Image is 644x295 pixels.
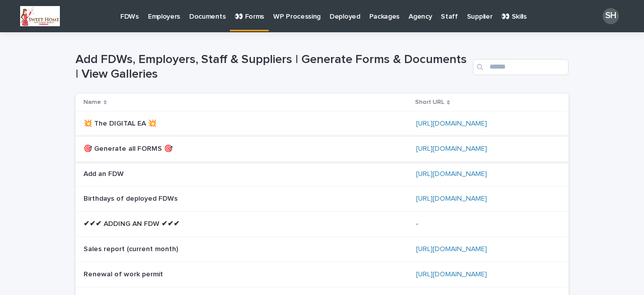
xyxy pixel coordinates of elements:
input: Search [473,59,569,75]
p: 💥 The DIGITAL EA 💥 [84,117,158,128]
p: - [416,218,420,228]
a: [URL][DOMAIN_NAME] [416,195,487,202]
a: [URL][DOMAIN_NAME] [416,271,487,278]
a: [URL][DOMAIN_NAME] [416,145,487,152]
tr: Renewal of work permitRenewal of work permit [URL][DOMAIN_NAME] [75,262,569,287]
p: Short URL [415,97,444,108]
a: [URL][DOMAIN_NAME] [416,120,487,127]
p: 🎯 Generate all FORMS 🎯 [84,143,175,153]
tr: 💥 The DIGITAL EA 💥💥 The DIGITAL EA 💥 [URL][DOMAIN_NAME] [75,111,569,136]
tr: Birthdays of deployed FDWsBirthdays of deployed FDWs [URL][DOMAIN_NAME] [75,187,569,212]
a: [URL][DOMAIN_NAME] [416,170,487,178]
p: Name [84,97,101,108]
p: Sales report (current month) [84,243,180,254]
p: Birthdays of deployed FDWs [84,193,180,203]
p: ✔✔✔ ADDING AN FDW ✔✔✔ [84,218,182,228]
h1: Add FDWs, Employers, Staff & Suppliers | Generate Forms & Documents | View Galleries [75,52,469,82]
tr: Add an FDWAdd an FDW [URL][DOMAIN_NAME] [75,161,569,187]
a: [URL][DOMAIN_NAME] [416,246,487,253]
tr: ✔✔✔ ADDING AN FDW ✔✔✔✔✔✔ ADDING AN FDW ✔✔✔ -- [75,212,569,237]
tr: Sales report (current month)Sales report (current month) [URL][DOMAIN_NAME] [75,237,569,262]
div: SH [603,8,619,24]
p: Add an FDW [84,168,126,179]
img: fvqnAEt5ds1Nf1z3LTfrYuZDp2Bx4IouUq1DHY5EnCQ [20,6,60,26]
p: Renewal of work permit [84,268,165,279]
tr: 🎯 Generate all FORMS 🎯🎯 Generate all FORMS 🎯 [URL][DOMAIN_NAME] [75,136,569,161]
